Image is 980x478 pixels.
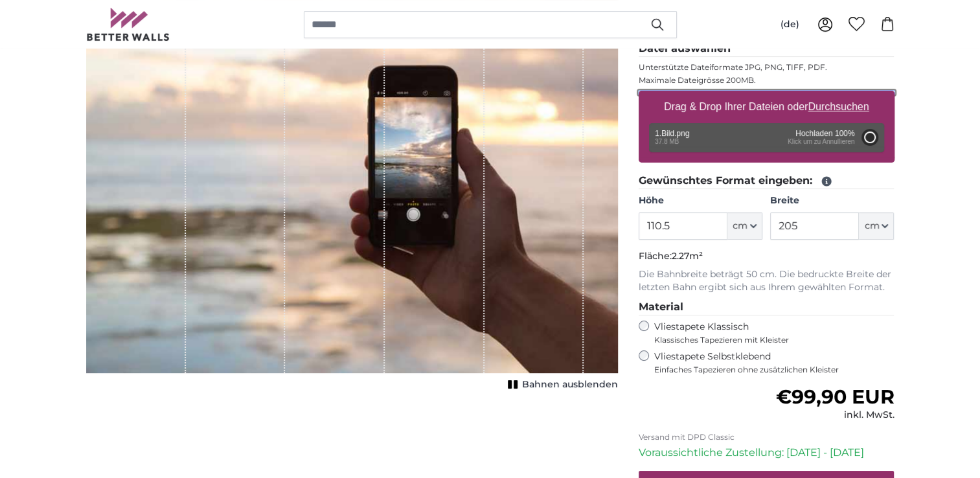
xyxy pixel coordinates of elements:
[639,250,895,263] p: Fläche:
[639,75,895,85] p: Maximale Dateigrösse 200MB.
[639,173,895,189] legend: Gewünschtes Format eingeben:
[808,101,869,112] u: Durchsuchen
[733,220,747,233] span: cm
[775,409,894,422] div: inkl. MwSt.
[659,94,874,120] label: Drag & Drop Ihrer Dateien oder
[672,250,703,262] span: 2.27m²
[654,350,895,375] label: Vliestapete Selbstklebend
[654,321,883,345] label: Vliestapete Klassisch
[639,299,895,315] legend: Material
[639,41,895,57] legend: Datei auswählen
[86,8,170,41] img: Betterwalls
[639,268,895,294] p: Die Bahnbreite beträgt 50 cm. Die bedruckte Breite der letzten Bahn ergibt sich aus Ihrem gewählt...
[654,365,895,375] span: Einfaches Tapezieren ohne zusätzlichen Kleister
[864,220,879,233] span: cm
[770,13,810,36] button: (de)
[639,194,762,207] label: Höhe
[504,376,618,394] button: Bahnen ausblenden
[775,385,894,409] span: €99,90 EUR
[859,212,894,240] button: cm
[639,432,895,442] p: Versand mit DPD Classic
[727,212,762,240] button: cm
[770,194,894,207] label: Breite
[639,445,895,461] p: Voraussichtliche Zustellung: [DATE] - [DATE]
[654,335,883,345] span: Klassisches Tapezieren mit Kleister
[522,378,618,391] span: Bahnen ausblenden
[639,62,895,73] p: Unterstützte Dateiformate JPG, PNG, TIFF, PDF.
